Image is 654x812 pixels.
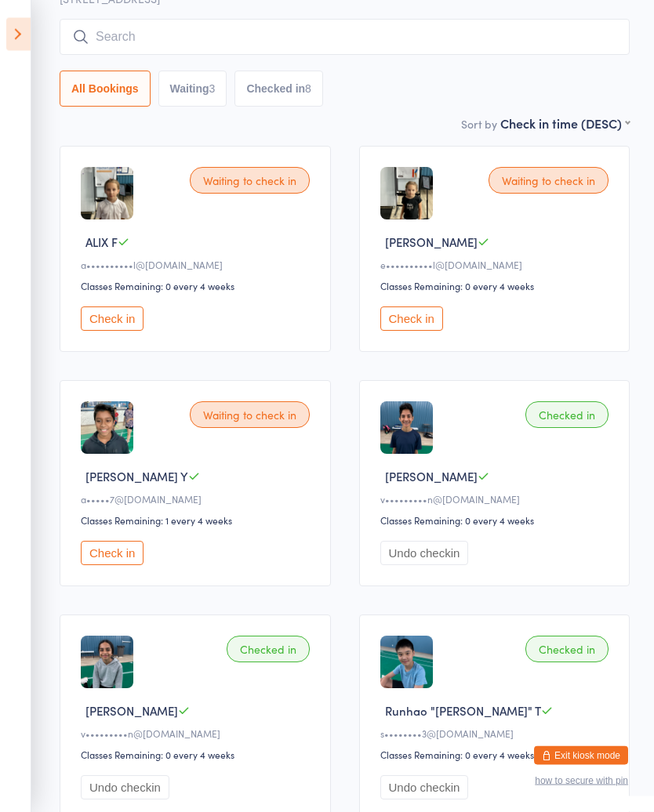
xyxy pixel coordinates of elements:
span: [PERSON_NAME] [85,703,178,720]
span: ALIX F [85,234,118,251]
button: Undo checkin [380,776,469,800]
img: image1741617268.png [81,636,133,689]
div: v•••••••••n@[DOMAIN_NAME] [380,493,614,506]
div: a•••••7@[DOMAIN_NAME] [81,493,314,506]
img: image1730851968.png [81,402,133,455]
div: Classes Remaining: 0 every 4 weeks [81,280,314,293]
img: image1725829817.png [81,168,133,220]
span: [PERSON_NAME] Y [85,469,188,485]
button: Waiting3 [158,71,227,107]
label: Sort by [461,117,497,132]
div: e••••••••••l@[DOMAIN_NAME] [380,259,614,272]
div: s••••••••3@[DOMAIN_NAME] [380,727,614,741]
div: Waiting to check in [190,168,310,194]
img: image1741617290.png [380,402,433,455]
div: v•••••••••n@[DOMAIN_NAME] [81,727,314,741]
input: Search [60,20,630,56]
div: Classes Remaining: 0 every 4 weeks [380,280,614,293]
div: 8 [305,83,311,96]
div: Checked in [525,402,609,429]
span: [PERSON_NAME] [385,469,478,485]
div: 3 [209,83,216,96]
button: Undo checkin [81,776,169,800]
button: Undo checkin [380,542,469,566]
button: Check in [81,542,144,566]
div: Checked in [227,636,310,663]
button: Check in [81,307,144,332]
div: Classes Remaining: 0 every 4 weeks [380,514,614,527]
div: Waiting to check in [190,402,310,429]
button: Exit kiosk mode [534,746,628,765]
button: how to secure with pin [535,775,628,786]
div: Checked in [525,636,609,663]
button: Check in [380,307,443,332]
div: Check in time (DESC) [500,115,630,132]
div: Waiting to check in [489,168,609,194]
span: [PERSON_NAME] [385,234,478,251]
img: image1725829849.png [380,168,433,220]
div: a••••••••••l@[DOMAIN_NAME] [81,259,314,272]
img: image1745703174.png [380,636,433,689]
span: Runhao "[PERSON_NAME]" T [385,703,541,720]
div: Classes Remaining: 0 every 4 weeks [380,749,614,762]
div: Classes Remaining: 0 every 4 weeks [81,749,314,762]
div: Classes Remaining: 1 every 4 weeks [81,514,314,527]
button: Checked in8 [234,71,323,107]
button: All Bookings [60,71,151,107]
